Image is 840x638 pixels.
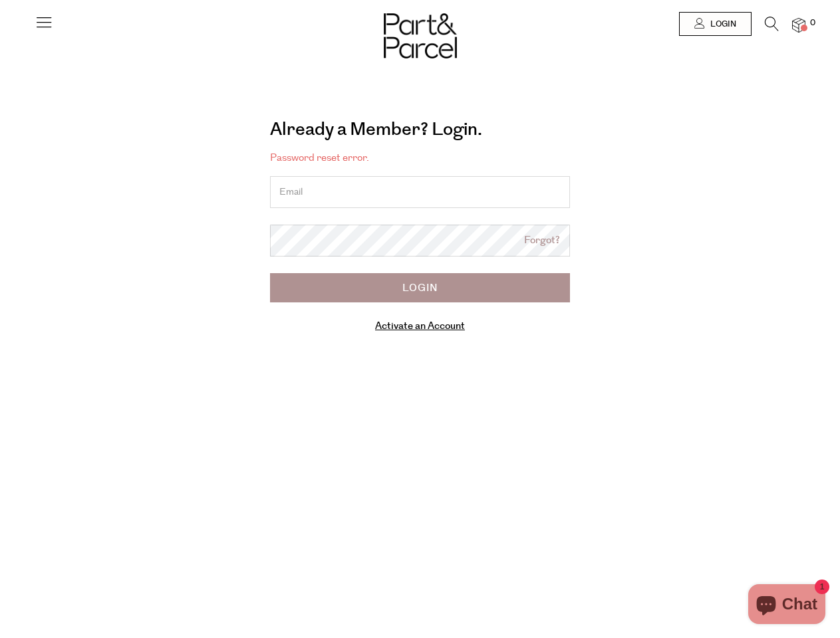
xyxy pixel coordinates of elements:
a: Login [679,12,752,36]
a: 0 [792,18,805,32]
img: Part&Parcel [384,13,457,58]
a: Activate an Account [375,319,465,333]
li: Password reset error. [270,150,570,167]
a: Forgot? [524,233,560,249]
inbox-online-store-chat: Shopify online store chat [744,584,829,627]
input: Login [270,273,570,302]
span: Login [707,19,736,30]
a: Already a Member? Login. [270,114,482,145]
span: 0 [807,17,819,29]
input: Email [270,176,570,208]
